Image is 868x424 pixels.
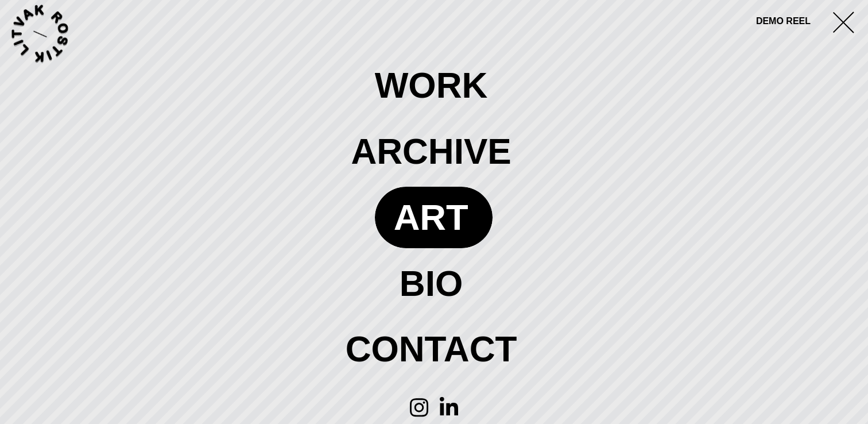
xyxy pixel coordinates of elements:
a: work [356,55,511,117]
a: DEMO REEL [756,14,811,29]
a: archive [332,121,535,182]
a: bio [381,253,487,314]
a: contact [327,319,541,380]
